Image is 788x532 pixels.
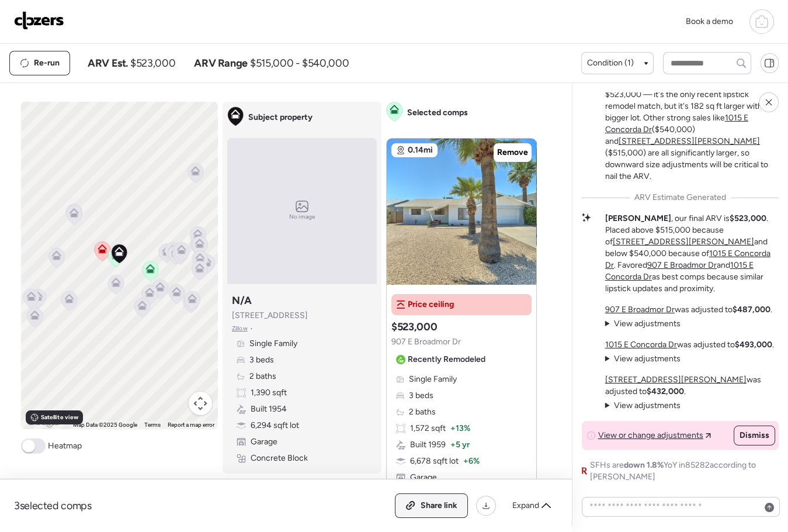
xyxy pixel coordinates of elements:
[410,439,446,451] span: Built 1959
[232,293,252,308] h3: N/A
[232,324,248,333] span: Zillow
[463,455,480,467] span: + 6%
[249,354,274,366] span: 3 beds
[623,460,663,470] span: down 1.8%
[249,371,276,382] span: 2 baths
[421,500,457,512] span: Share link
[605,400,681,412] summary: View adjustments
[41,413,78,422] span: Satellite view
[407,107,468,119] span: Selected comps
[410,455,459,467] span: 6,678 sqft lot
[250,56,349,70] span: $515,000 - $540,000
[598,430,711,441] a: View or change adjustments
[619,136,760,146] a: [STREET_ADDRESS][PERSON_NAME]
[251,436,277,448] span: Garage
[408,354,485,365] span: Recently Remodeled
[410,472,437,483] span: Garage
[605,213,671,223] strong: [PERSON_NAME]
[450,439,470,451] span: + 5 yr
[232,310,308,322] span: [STREET_ADDRESS]
[605,375,747,385] a: [STREET_ADDRESS][PERSON_NAME]
[48,440,82,452] span: Heatmap
[647,260,717,270] a: 907 E Broadmor Dr
[194,56,248,70] span: ARV Range
[605,374,779,398] p: was adjusted to .
[613,237,754,247] a: [STREET_ADDRESS][PERSON_NAME]
[605,304,772,316] p: was adjusted to .
[733,305,770,315] strong: $487,000
[450,423,470,434] span: + 13%
[605,340,677,350] a: 1015 E Concorda Dr
[512,500,539,512] span: Expand
[391,320,437,334] h3: $523,000
[251,387,287,399] span: 1,390 sqft
[408,299,454,310] span: Price ceiling
[289,212,315,222] span: No image
[614,319,681,329] span: View adjustments
[408,144,433,156] span: 0.14mi
[586,57,633,69] span: Condition (1)
[605,353,681,365] summary: View adjustments
[410,423,446,434] span: 1,572 sqft
[409,374,457,385] span: Single Family
[248,112,313,123] span: Subject property
[614,400,681,410] span: View adjustments
[168,422,214,428] a: Report a map error
[614,354,681,364] span: View adjustments
[189,392,212,415] button: Map camera controls
[251,452,308,464] span: Concrete Block
[598,430,703,441] span: View or change adjustments
[14,499,92,513] span: 3 selected comps
[144,422,161,428] a: Terms (opens in new tab)
[647,386,684,396] strong: $432,000
[14,11,64,30] img: Logo
[730,213,766,223] strong: $523,000
[391,336,461,348] span: 907 E Broadmor Dr
[605,339,774,351] p: was adjusted to .
[740,430,769,441] span: Dismiss
[634,192,726,203] span: ARV Estimate Generated
[589,460,779,483] span: SFHs are YoY in 85282 according to [PERSON_NAME]
[88,56,128,70] span: ARV Est.
[605,305,675,315] a: 907 E Broadmor Dr
[73,422,137,428] span: Map Data ©2025 Google
[251,420,299,431] span: 6,294 sqft lot
[251,403,287,415] span: Built 1954
[249,338,297,350] span: Single Family
[250,324,253,333] span: •
[686,16,733,26] span: Book a demo
[409,390,433,402] span: 3 beds
[497,147,528,158] span: Remove
[735,340,772,350] strong: $493,000
[34,57,60,69] span: Re-run
[605,77,779,182] p: The best ceiling comp is at $523,000 — it's the only recent lipstick remodel match, but it's 182 ...
[605,213,779,295] p: , our final ARV is . Placed above $515,000 because of and below $540,000 because of . Favored and...
[409,406,436,418] span: 2 baths
[130,56,175,70] span: $523,000
[24,414,63,429] img: Google
[605,318,681,330] summary: View adjustments
[24,414,63,429] a: Open this area in Google Maps (opens a new window)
